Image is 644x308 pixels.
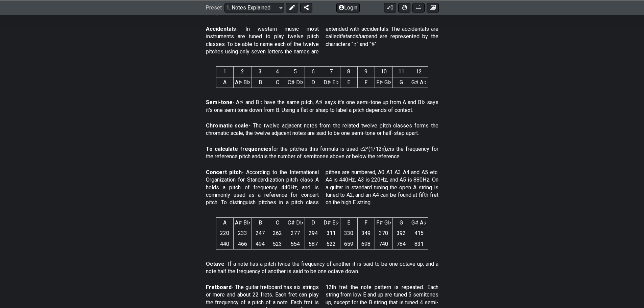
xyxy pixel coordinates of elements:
[357,239,375,249] td: 698
[233,77,252,88] td: A♯ B♭
[216,239,233,249] td: 440
[410,77,428,88] td: G♯ A♭
[286,228,305,239] td: 277
[269,228,286,239] td: 262
[322,77,340,88] td: D♯ E♭
[305,67,322,77] th: 6
[206,284,232,290] strong: Fretboard
[252,239,269,249] td: 494
[206,260,438,276] p: - If a note has a pitch twice the frequency of another it is said to be one octave up, and a note...
[206,25,438,56] p: - In western music most instruments are tuned to play twelve pitch classes. To be able to name ea...
[305,239,322,249] td: 587
[206,122,438,137] p: - The twelve adjacent notes from the related twelve pitch classes forms the chromatic scale, the ...
[340,67,357,77] th: 8
[260,153,263,160] em: n
[392,67,410,77] th: 11
[252,67,269,77] th: 3
[427,3,439,12] button: Create image
[340,33,347,40] em: flat
[233,217,252,228] th: A♯ B♭
[269,217,286,228] th: C
[340,217,357,228] th: E
[357,228,375,239] td: 349
[216,228,233,239] td: 220
[233,67,252,77] th: 2
[392,228,410,239] td: 392
[286,239,305,249] td: 554
[357,67,375,77] th: 9
[410,67,428,77] th: 12
[286,217,305,228] th: C♯ D♭
[387,146,390,152] em: c
[412,3,425,12] button: Print
[206,99,233,105] strong: Semi-tone
[340,77,357,88] td: E
[322,228,340,239] td: 311
[206,4,222,11] span: Preset
[336,3,360,12] button: Login
[206,261,224,267] strong: Octave
[375,239,392,249] td: 740
[216,217,233,228] th: A
[305,217,322,228] th: D
[233,228,252,239] td: 233
[233,239,252,249] td: 466
[356,33,369,40] em: sharp
[398,3,410,12] button: Toggle Dexterity for all fretkits
[305,77,322,88] td: D
[224,3,284,12] select: Preset
[252,77,269,88] td: B
[322,239,340,249] td: 622
[206,99,438,114] p: - A♯ and B♭ have the same pitch, A♯ says it's one semi-tone up from A and B♭ says it's one semi t...
[206,169,242,175] strong: Concert pitch
[410,217,428,228] th: G♯ A♭
[357,217,375,228] th: F
[410,239,428,249] td: 831
[392,239,410,249] td: 784
[375,77,392,88] td: F♯ G♭
[357,77,375,88] td: F
[322,67,340,77] th: 7
[322,217,340,228] th: D♯ E♭
[269,239,286,249] td: 523
[206,169,438,207] p: - According to the International Organization for Standardization pitch class A holds a pitch of ...
[216,67,233,77] th: 1
[269,77,286,88] td: C
[384,3,396,12] button: 0
[286,67,305,77] th: 5
[300,3,312,12] button: Share Preset
[305,228,322,239] td: 294
[375,217,392,228] th: F♯ G♭
[206,122,249,129] strong: Chromatic scale
[216,77,233,88] td: A
[340,228,357,239] td: 330
[269,67,286,77] th: 4
[392,217,410,228] th: G
[252,217,269,228] th: B
[206,146,271,152] strong: To calculate frequencies
[375,228,392,239] td: 370
[375,67,392,77] th: 10
[410,228,428,239] td: 415
[206,145,438,161] p: for the pitches this formula is used c2^(1/12n), is the frequency for the reference pitch and is ...
[340,239,357,249] td: 659
[252,228,269,239] td: 247
[392,77,410,88] td: G
[286,77,305,88] td: C♯ D♭
[286,3,298,12] button: Edit Preset
[206,26,236,32] strong: Accidentals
